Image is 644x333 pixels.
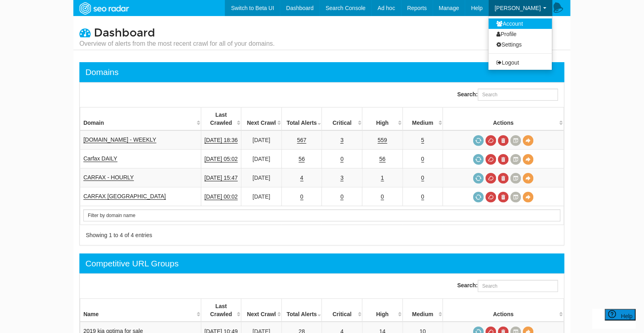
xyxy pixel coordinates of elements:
[473,173,484,184] a: Request a crawl
[486,173,496,184] a: Cancel in-progress audit
[205,137,238,144] a: [DATE] 18:36
[495,5,541,11] span: [PERSON_NAME]
[86,231,312,239] div: Showing 1 to 4 of 4 entries
[83,209,561,221] input: Search
[478,89,558,101] input: Search:
[489,18,552,29] a: Account
[421,175,425,181] a: 0
[241,187,282,206] td: [DATE]
[201,299,241,322] th: Last Crawled: activate to sort column descending
[205,156,238,162] a: [DATE] 05:02
[379,156,386,162] a: 56
[592,309,636,329] iframe: Opens a widget where you can find more information
[486,154,496,165] a: Cancel in-progress audit
[340,156,344,162] a: 0
[510,135,521,146] a: Crawl History
[300,193,304,200] a: 0
[489,39,552,50] a: Settings
[205,193,238,200] a: [DATE] 00:02
[498,192,509,203] a: Delete most recent audit
[378,5,395,11] span: Ad hoc
[403,108,443,131] th: Medium: activate to sort column descending
[326,5,366,11] span: Search Console
[76,1,132,16] img: SEORadar
[523,154,534,165] a: View Domain Overview
[205,175,238,181] a: [DATE] 15:47
[403,299,443,322] th: Medium: activate to sort column descending
[381,175,384,181] a: 1
[421,156,425,162] a: 0
[241,130,282,150] td: [DATE]
[458,280,558,292] label: Search:
[381,193,384,200] a: 0
[421,193,425,200] a: 0
[478,280,558,292] input: Search:
[473,192,484,203] a: Request a crawl
[523,192,534,203] a: View Domain Overview
[473,154,484,165] a: Request a crawl
[498,173,509,184] a: Delete most recent audit
[85,66,119,78] div: Domains
[299,156,305,162] a: 56
[523,173,534,184] a: View Domain Overview
[80,299,201,322] th: Name: activate to sort column ascending
[471,5,483,11] span: Help
[79,39,275,48] small: Overview of alerts from the most recent crawl for all of your domains.
[498,154,509,165] a: Delete most recent audit
[363,108,403,131] th: High: activate to sort column descending
[322,299,363,322] th: Critical: activate to sort column descending
[510,154,521,165] a: Crawl History
[94,26,155,40] span: Dashboard
[79,27,91,38] i: 
[510,192,521,203] a: Crawl History
[241,150,282,169] td: [DATE]
[83,155,117,162] a: Carfax DAILY
[363,299,403,322] th: High: activate to sort column descending
[407,5,427,11] span: Reports
[486,135,496,146] a: Cancel in-progress audit
[241,299,282,322] th: Next Crawl: activate to sort column descending
[458,89,558,101] label: Search:
[489,57,552,68] a: Logout
[443,299,564,322] th: Actions: activate to sort column ascending
[83,136,156,143] a: [DOMAIN_NAME] - WEEKLY
[498,135,509,146] a: Delete most recent audit
[473,135,484,146] a: Request a crawl
[300,175,304,181] a: 4
[378,137,387,144] a: 559
[83,174,134,181] a: CARFAX - HOURLY
[510,173,521,184] a: Crawl History
[241,169,282,187] td: [DATE]
[340,193,344,200] a: 0
[340,175,344,181] a: 3
[421,137,425,144] a: 5
[281,299,322,322] th: Total Alerts: activate to sort column ascending
[322,108,363,131] th: Critical: activate to sort column descending
[241,108,282,131] th: Next Crawl: activate to sort column descending
[486,192,496,203] a: Cancel in-progress audit
[340,137,344,144] a: 3
[523,135,534,146] a: View Domain Overview
[443,108,564,131] th: Actions: activate to sort column ascending
[297,137,306,144] a: 567
[83,193,166,200] a: CARFAX [GEOGRAPHIC_DATA]
[489,29,552,39] a: Profile
[80,108,201,131] th: Domain: activate to sort column ascending
[281,108,322,131] th: Total Alerts: activate to sort column ascending
[439,5,460,11] span: Manage
[201,108,241,131] th: Last Crawled: activate to sort column descending
[85,258,179,270] div: Competitive URL Groups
